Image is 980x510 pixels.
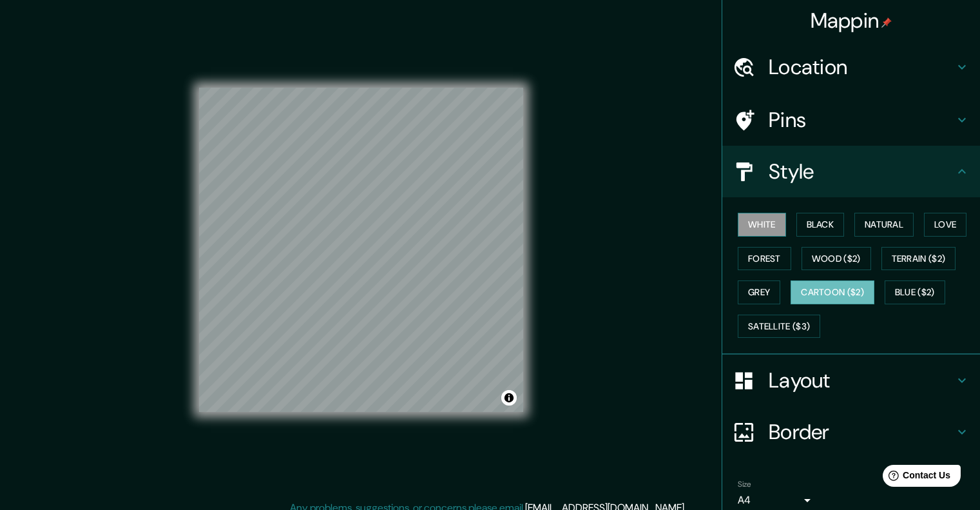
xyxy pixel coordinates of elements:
[722,406,980,458] div: Border
[722,146,980,197] div: Style
[738,280,780,304] button: Grey
[501,390,517,406] button: Toggle attribution
[865,460,966,496] iframe: Help widget launcher
[738,479,751,490] label: Size
[738,213,786,237] button: White
[791,280,874,304] button: Cartoon ($2)
[769,107,954,133] h4: Pins
[738,247,791,271] button: Forest
[769,54,954,80] h4: Location
[796,213,845,237] button: Black
[881,247,956,271] button: Terrain ($2)
[769,419,954,445] h4: Border
[881,17,892,28] img: pin-icon.png
[769,368,954,393] h4: Layout
[738,315,820,338] button: Satellite ($3)
[722,41,980,93] div: Location
[802,247,871,271] button: Wood ($2)
[811,8,892,34] h4: Mappin
[769,159,954,184] h4: Style
[885,280,945,304] button: Blue ($2)
[924,213,966,237] button: Love
[722,355,980,406] div: Layout
[722,94,980,146] div: Pins
[199,88,523,412] canvas: Map
[854,213,914,237] button: Natural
